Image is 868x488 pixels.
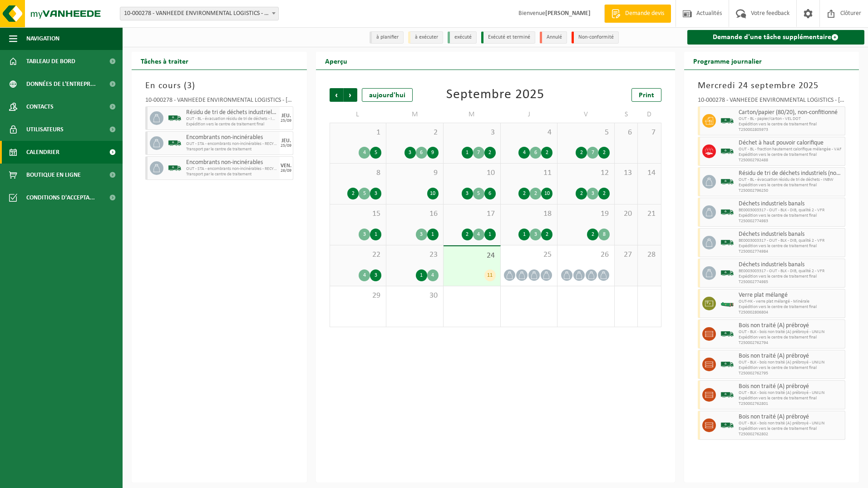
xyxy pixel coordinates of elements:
span: Calendrier [26,141,59,164]
h3: En cours ( ) [145,79,293,93]
span: 9 [391,168,439,178]
div: 1 [427,229,439,240]
span: OUT - STA - encombrants non-incinérables - RECYROM [186,166,277,172]
span: OUT - STA - encombrants non-incinérables - RECYROM [186,141,277,147]
img: BL-SO-LV [168,161,182,175]
div: 2 [530,188,541,199]
span: Résidu de tri de déchets industriels (non comparable au déchets ménagers) [739,170,843,177]
span: 21 [642,209,656,219]
span: Demande devis [623,9,666,18]
div: 10 [427,188,439,199]
div: Septembre 2025 [446,88,544,102]
span: Verre plat mélangé [739,292,843,299]
span: BE0003003317 - OUT - BLK - DIB, qualité 2 - VFR [739,238,843,244]
span: 15 [335,209,382,219]
span: Expédition vers le centre de traitement final [739,396,843,401]
img: BL-SO-LV [720,175,734,189]
td: M [444,106,501,123]
li: Exécuté et terminé [481,31,535,44]
span: 11 [505,168,553,178]
div: 2 [347,188,359,199]
span: Expédition vers le centre de traitement final [739,213,843,219]
li: Annulé [540,31,567,44]
span: Déchets industriels banals [739,231,843,238]
div: 1 [416,269,427,281]
span: T250002762794 [739,340,843,346]
span: 1 [335,128,382,138]
span: 10-000278 - VANHEEDE ENVIRONMENTAL LOGISTICS - QUEVY - QUÉVY-LE-GRAND [120,7,278,20]
span: Bois non traité (A) prébroyé [739,353,843,360]
span: OUT-HK - verre plat mélangé - Minérale [739,299,843,304]
span: OUT - BLK - bois non traité (A) prébroyé - UNILIN [739,329,843,335]
li: à planifier [370,31,404,44]
div: 10 [541,188,552,199]
span: 4 [505,128,553,138]
span: OUT - BL - papier/carton - VEL DOT [739,116,843,122]
span: Données de l'entrepr... [26,73,96,95]
span: 25 [505,250,553,260]
div: JEU. [281,138,291,144]
td: J [501,106,558,123]
img: BL-SO-LV [720,205,734,219]
div: 3 [587,188,598,199]
div: 3 [404,147,416,159]
span: Encombrants non-incinérables [186,134,277,141]
div: 2 [576,147,587,159]
h2: Aperçu [316,52,356,70]
span: 16 [391,209,439,219]
h2: Tâches à traiter [132,52,197,70]
div: 5 [370,147,381,159]
div: 7 [473,147,484,159]
div: 4 [359,147,370,159]
td: D [638,106,661,123]
div: 3 [359,229,370,240]
span: 5 [562,128,610,138]
span: Expédition vers le centre de traitement final [739,426,843,432]
div: aujourd'hui [362,88,413,102]
div: 4 [518,147,530,159]
div: 5 [473,188,484,199]
img: BL-SO-LV [720,418,734,432]
span: Expédition vers le centre de traitement final [739,183,843,188]
div: 4 [359,269,370,281]
td: M [386,106,444,123]
img: HK-XC-12-GN-00 [720,300,734,307]
span: T250002762802 [739,432,843,437]
span: 29 [335,291,382,301]
span: 22 [335,250,382,260]
span: 2 [391,128,439,138]
span: OUT - BL - évacuation résidu de tri de déchets - INBW [739,177,843,183]
img: BL-SO-LV [720,236,734,249]
div: 2 [541,147,552,159]
span: BE0003003317 - OUT - BLK - DIB, qualité 2 - VFR [739,269,843,274]
span: Print [639,92,654,99]
span: OUT - BLK - bois non traité (A) prébroyé - UNILIN [739,360,843,365]
span: 27 [619,250,633,260]
span: 19 [562,209,610,219]
div: 9 [427,147,439,159]
span: 6 [619,128,633,138]
div: 2 [462,229,473,240]
div: 25/09 [281,144,291,148]
span: Expédition vers le centre de traitement final [739,304,843,310]
span: 28 [642,250,656,260]
li: exécuté [448,31,477,44]
div: 7 [587,147,598,159]
span: 8 [335,168,382,178]
span: T250002774984 [739,249,843,254]
span: 7 [642,128,656,138]
span: 14 [642,168,656,178]
div: 3 [370,188,381,199]
li: Non-conformité [572,31,619,44]
span: 30 [391,291,439,301]
span: T250002792488 [739,158,843,163]
div: 10-000278 - VANHEEDE ENVIRONMENTAL LOGISTICS - [PERSON_NAME]-[GEOGRAPHIC_DATA] [698,97,846,106]
span: Déchets industriels banals [739,200,843,208]
span: Boutique en ligne [26,164,81,186]
span: T250002796250 [739,188,843,194]
img: BL-SO-LV [720,358,734,371]
span: Résidu de tri de déchets industriels (non comparable au déchets ménagers) [186,109,277,116]
div: 1 [484,229,496,240]
div: 2 [518,188,530,199]
span: Expédition vers le centre de traitement final [739,244,843,249]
